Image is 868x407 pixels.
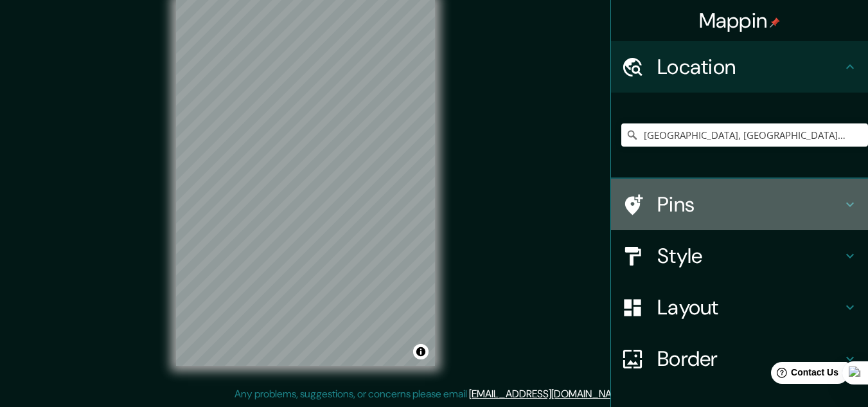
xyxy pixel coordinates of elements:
[235,386,630,402] p: Any problems, suggestions, or concerns please email .
[611,179,868,230] div: Pins
[657,243,842,269] h4: Style
[611,41,868,93] div: Location
[611,333,868,384] div: Border
[754,357,854,393] iframe: Help widget launcher
[413,344,429,359] button: Toggle attribution
[657,54,842,80] h4: Location
[611,230,868,282] div: Style
[699,8,781,33] h4: Mappin
[469,387,628,401] a: [EMAIL_ADDRESS][DOMAIN_NAME]
[621,123,868,147] input: Pick your city or area
[657,294,842,320] h4: Layout
[657,346,842,372] h4: Border
[770,17,780,28] img: pin-icon.png
[611,282,868,333] div: Layout
[657,192,842,217] h4: Pins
